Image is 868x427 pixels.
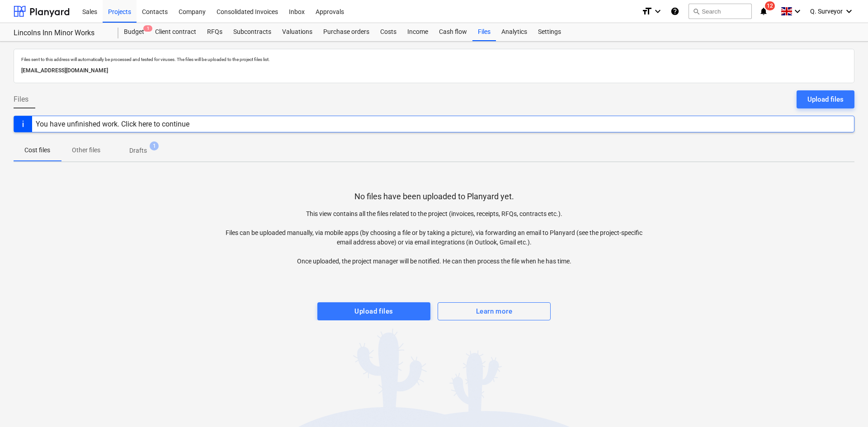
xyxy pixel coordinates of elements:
div: You have unfinished work. Click here to continue [36,120,189,128]
i: format_size [642,6,652,17]
button: Search [689,4,752,19]
p: This view contains all the files related to the project (invoices, receipts, RFQs, contracts etc.... [224,209,644,266]
i: keyboard_arrow_down [792,6,803,17]
span: Q. Surveyor [810,8,843,15]
i: notifications [759,6,768,17]
i: keyboard_arrow_down [652,6,663,17]
span: 1 [143,25,152,32]
a: Cash flow [434,23,472,41]
a: RFQs [202,23,228,41]
p: Other files [72,145,100,155]
button: Upload files [317,302,430,320]
p: Drafts [129,146,147,155]
a: Purchase orders [318,23,375,41]
a: Client contract [150,23,202,41]
span: 12 [765,1,775,10]
span: search [693,8,700,15]
p: Files sent to this address will automatically be processed and tested for viruses. The files will... [21,56,847,62]
a: Files [472,23,496,41]
div: Lincolns Inn Minor Works [14,28,108,38]
div: Upload files [354,305,393,317]
button: Learn more [438,302,551,320]
p: No files have been uploaded to Planyard yet. [354,191,514,202]
button: Upload files [797,90,854,108]
div: Budget [118,23,150,41]
span: 1 [150,141,159,150]
a: Settings [533,23,566,41]
div: Upload files [807,94,844,105]
div: Learn more [476,305,512,317]
a: Valuations [277,23,318,41]
p: Cost files [24,145,50,155]
a: Subcontracts [228,23,277,41]
p: [EMAIL_ADDRESS][DOMAIN_NAME] [21,66,847,75]
i: keyboard_arrow_down [844,6,854,17]
span: Files [14,94,28,105]
a: Costs [375,23,402,41]
a: Income [402,23,434,41]
i: Knowledge base [670,6,679,17]
a: Budget1 [118,23,150,41]
a: Analytics [496,23,533,41]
